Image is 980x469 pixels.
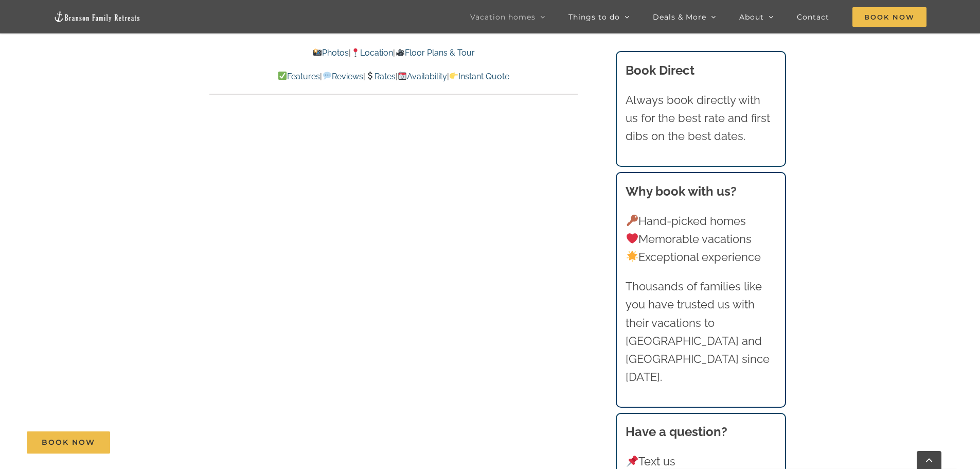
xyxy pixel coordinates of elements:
span: Deals & More [653,13,706,21]
h3: Why book with us? [626,182,776,201]
span: Book Now [42,438,95,447]
strong: Have a question? [626,424,727,439]
span: Vacation homes [470,13,536,21]
img: 🔑 [627,215,638,226]
p: Hand-picked homes Memorable vacations Exceptional experience [626,212,776,267]
a: Book Now [27,431,110,454]
a: Features [278,72,320,81]
a: Reviews [322,72,363,81]
img: ✅ [278,72,287,80]
img: 📌 [627,456,638,467]
span: About [739,13,764,21]
span: Contact [797,13,829,21]
p: Always book directly with us for the best rate and first dibs on the best dates. [626,91,776,146]
a: Rates [365,72,396,81]
p: | | | | [209,70,578,83]
img: 📆 [398,72,406,80]
img: 💲 [366,72,374,80]
span: Book Now [852,7,926,27]
img: 👉 [450,72,458,80]
img: 💬 [323,72,331,80]
a: Availability [398,72,447,81]
img: 🌟 [627,251,638,262]
img: ❤️ [627,233,638,244]
span: Things to do [568,13,620,21]
p: Thousands of families like you have trusted us with their vacations to [GEOGRAPHIC_DATA] and [GEO... [626,277,776,386]
img: Branson Family Retreats Logo [54,11,141,23]
a: Instant Quote [449,72,509,81]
